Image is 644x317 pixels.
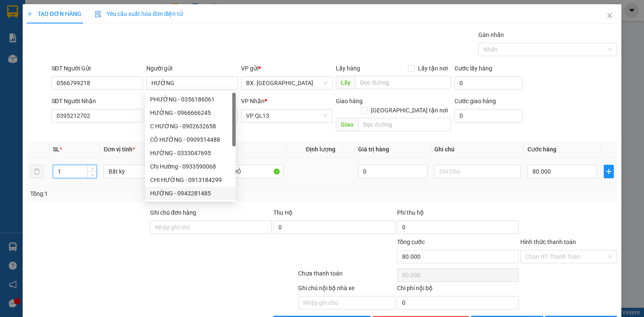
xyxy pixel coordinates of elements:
[87,165,96,171] span: Increase Value
[146,64,238,73] div: Người gửi
[90,172,95,177] span: down
[150,122,231,131] div: C HƯỜNG - 0902632658
[54,12,80,81] b: Biên nhận gởi hàng hóa
[454,109,522,122] input: Cước giao hàng
[606,12,613,19] span: close
[336,98,363,104] span: Giao hàng
[150,162,231,171] div: Chị Hường - 0933590068
[598,4,621,28] button: Close
[10,54,46,94] b: An Anh Limousine
[273,209,293,216] span: Thu Hộ
[90,166,95,171] span: up
[150,135,231,144] div: CÔ HƯỜNG - 0909514488
[52,96,143,106] div: SĐT Người Nhận
[604,168,613,175] span: plus
[145,160,236,173] div: Chị Hường - 0933590068
[246,77,327,89] span: BX. Ninh Sơn
[150,148,231,158] div: HƯỜNG - 0333047695
[145,93,236,106] div: PHƯỜNG - 0356186061
[604,165,614,178] button: plus
[358,165,428,178] input: 0
[397,283,519,296] div: Chi phí nội bộ
[368,106,451,115] span: [GEOGRAPHIC_DATA] tận nơi
[527,146,556,153] span: Cước hàng
[241,98,265,104] span: VP Nhận
[145,146,236,160] div: HƯỜNG - 0333047695
[150,108,231,117] div: HƯỜNG - 0966666245
[520,239,576,245] label: Hình thức thanh toán
[434,165,521,178] input: Ghi Chú
[145,187,236,200] div: HƯỜNG - 0943281485
[397,239,425,245] span: Tổng cước
[27,11,33,17] span: plus
[336,76,355,89] span: Lấy
[298,296,395,309] input: Nhập ghi chú
[336,118,358,131] span: Giao
[27,10,81,17] span: TẠO ĐƠN HÀNG
[95,10,183,17] span: Yêu cầu xuất hóa đơn điện tử
[53,146,60,153] span: SL
[246,109,327,122] span: VP QL13
[431,141,524,158] th: Ghi chú
[241,64,332,73] div: VP gửi
[415,64,451,73] span: Lấy tận nơi
[95,11,101,18] img: icon
[150,189,231,198] div: HƯỜNG - 0943281485
[145,173,236,187] div: CHI HƯỜNG - 0913184299
[454,76,522,90] input: Cước lấy hàng
[150,175,231,184] div: CHI HƯỜNG - 0913184299
[150,209,196,216] label: Ghi chú đơn hàng
[478,31,504,38] label: Gán nhãn
[297,269,396,283] div: Chưa thanh toán
[109,165,185,178] span: Bất kỳ
[397,208,519,221] div: Phí thu hộ
[30,189,249,198] div: Tổng: 1
[454,98,496,104] label: Cước giao hàng
[197,165,283,178] input: VD: Bàn, Ghế
[150,221,272,234] input: Ghi chú đơn hàng
[336,65,360,72] span: Lấy hàng
[358,146,389,153] span: Giá trị hàng
[145,106,236,120] div: HƯỜNG - 0966666245
[145,120,236,133] div: C HƯỜNG - 0902632658
[145,133,236,146] div: CÔ HƯỜNG - 0909514488
[358,118,451,131] input: Dọc đường
[150,95,231,104] div: PHƯỜNG - 0356186061
[30,165,44,178] button: delete
[454,65,492,72] label: Cước lấy hàng
[87,171,96,178] span: Decrease Value
[104,146,135,153] span: Đơn vị tính
[355,76,451,89] input: Dọc đường
[298,283,395,296] div: Ghi chú nội bộ nhà xe
[52,64,143,73] div: SĐT Người Gửi
[306,146,335,153] span: Định lượng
